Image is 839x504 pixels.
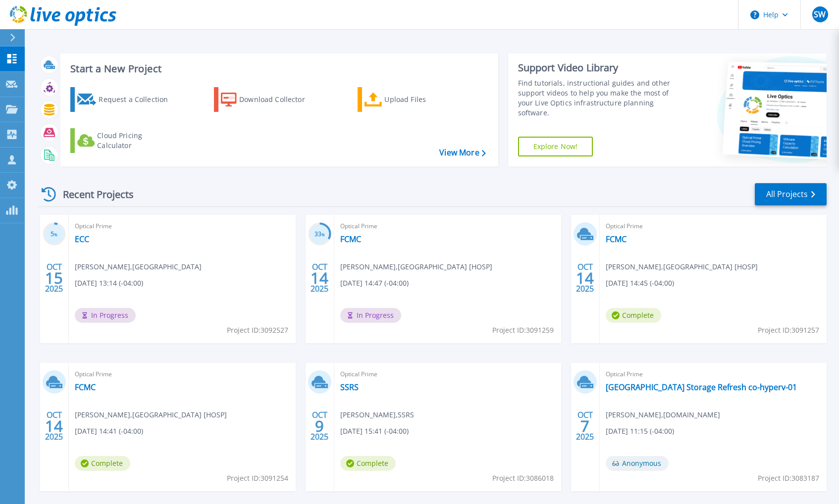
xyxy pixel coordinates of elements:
span: [PERSON_NAME] , [DOMAIN_NAME] [606,409,720,420]
div: Cloud Pricing Calculator [97,131,176,151]
a: Request a Collection [70,87,181,112]
a: Explore Now! [518,137,593,156]
a: Upload Files [358,87,468,112]
span: Optical Prime [606,221,821,232]
h3: 33 [308,229,331,240]
div: Request a Collection [99,90,178,109]
h3: 5 [43,229,66,240]
span: Complete [75,456,130,471]
a: FCMC [606,234,627,244]
span: [DATE] 15:41 (-04:00) [340,426,409,437]
h3: Start a New Project [70,63,485,74]
span: [DATE] 11:15 (-04:00) [606,426,674,437]
span: [PERSON_NAME] , [GEOGRAPHIC_DATA] [HOSP] [340,261,492,272]
span: 14 [311,274,328,282]
span: Optical Prime [75,369,290,380]
span: Optical Prime [340,369,555,380]
span: Project ID: 3092527 [227,325,288,336]
span: Optical Prime [75,221,290,232]
span: Project ID: 3091254 [227,473,288,484]
div: OCT 2025 [310,408,329,444]
span: [PERSON_NAME] , SSRS [340,409,414,420]
span: Anonymous [606,456,669,471]
span: In Progress [340,308,401,323]
a: FCMC [340,234,361,244]
div: OCT 2025 [310,260,329,296]
span: Project ID: 3091259 [492,325,554,336]
span: % [54,232,57,237]
span: [DATE] 14:41 (-04:00) [75,426,143,437]
span: Complete [606,308,661,323]
div: OCT 2025 [45,408,63,444]
a: ECC [75,234,89,244]
div: Download Collector [239,90,318,109]
span: [DATE] 14:47 (-04:00) [340,278,409,289]
span: [PERSON_NAME] , [GEOGRAPHIC_DATA] [HOSP] [606,261,758,272]
span: Optical Prime [340,221,555,232]
span: Optical Prime [606,369,821,380]
span: [PERSON_NAME] , [GEOGRAPHIC_DATA] [HOSP] [75,409,227,420]
span: 14 [45,422,63,430]
span: 15 [45,274,63,282]
div: Recent Projects [38,182,147,206]
a: All Projects [755,183,827,205]
span: In Progress [75,308,136,323]
div: OCT 2025 [576,260,594,296]
a: Cloud Pricing Calculator [70,128,181,153]
span: 7 [580,422,589,430]
div: OCT 2025 [45,260,63,296]
span: Project ID: 3091257 [758,325,819,336]
span: SW [814,10,826,18]
span: Project ID: 3086018 [492,473,554,484]
a: Download Collector [214,87,324,112]
span: [DATE] 13:14 (-04:00) [75,278,143,289]
a: FCMC [75,382,96,392]
span: 9 [315,422,324,430]
a: [GEOGRAPHIC_DATA] Storage Refresh co-hyperv-01 [606,382,797,392]
a: View More [439,148,485,157]
span: [DATE] 14:45 (-04:00) [606,278,674,289]
span: Project ID: 3083187 [758,473,819,484]
div: Upload Files [384,90,464,109]
span: [PERSON_NAME] , [GEOGRAPHIC_DATA] [75,261,202,272]
span: Complete [340,456,396,471]
span: % [321,232,325,237]
span: 14 [576,274,594,282]
div: Find tutorials, instructional guides and other support videos to help you make the most of your L... [518,78,679,118]
div: Support Video Library [518,61,679,74]
div: OCT 2025 [576,408,594,444]
a: SSRS [340,382,359,392]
